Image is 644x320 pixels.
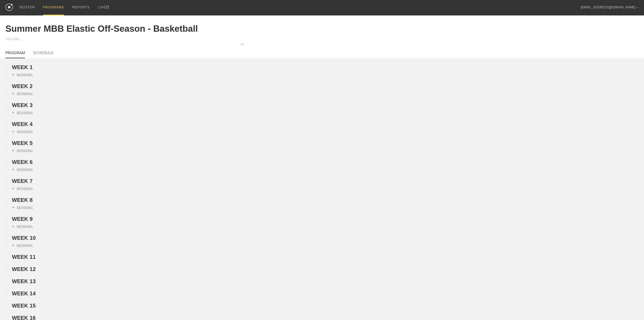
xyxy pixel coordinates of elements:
[12,159,33,165] span: WEEK 6
[12,91,33,96] div: SESSION 1
[12,205,33,210] div: SESSION 1
[12,129,33,134] div: SESSION 1
[12,186,33,191] div: SESSION 1
[12,224,33,229] div: SESSION 1
[12,243,33,248] div: SESSION 1
[12,121,33,127] span: WEEK 4
[12,110,33,115] div: SESSION 1
[12,140,33,146] span: WEEK 5
[12,235,36,241] span: WEEK 10
[12,148,33,153] div: SESSION 1
[12,266,36,272] span: WEEK 12
[12,216,33,222] span: WEEK 9
[637,6,639,9] div: ▼
[12,205,14,210] span: +
[12,243,14,248] span: +
[12,148,14,153] span: +
[5,51,25,58] a: PROGRAM
[12,167,14,172] span: +
[12,91,14,96] span: +
[12,102,33,108] span: WEEK 3
[12,72,14,77] span: +
[12,290,36,296] span: WEEK 14
[617,294,644,320] iframe: Chat Widget
[12,278,36,284] span: WEEK 13
[12,224,14,229] span: +
[12,186,14,191] span: +
[12,129,14,134] span: +
[12,72,33,77] div: SESSION 1
[12,64,33,70] span: WEEK 1
[12,303,36,309] span: WEEK 15
[33,51,54,58] a: SCHEDULE
[12,254,36,260] span: WEEK 11
[12,110,14,115] span: +
[12,167,33,172] div: SESSION 1
[12,83,33,89] span: WEEK 2
[12,178,33,184] span: WEEK 7
[12,197,33,203] span: WEEK 8
[5,4,13,11] img: logo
